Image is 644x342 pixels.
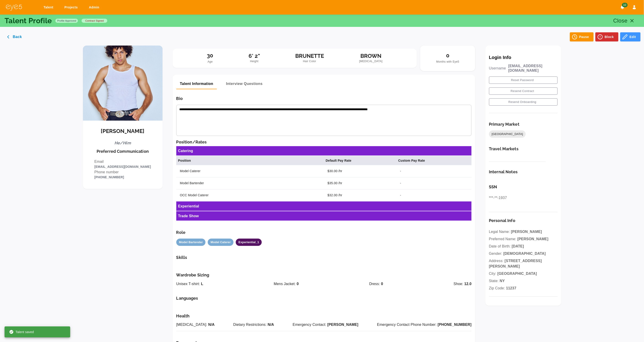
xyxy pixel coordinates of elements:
[268,323,274,327] span: N/A
[94,164,151,169] p: [EMAIL_ADDRESS][DOMAIN_NAME]
[222,78,266,89] button: Interview Questions
[176,165,324,177] td: Model Caterer
[176,240,206,245] span: Model Bartender
[176,296,472,301] h6: Languages
[176,78,217,89] button: Talent Information
[97,149,149,154] h6: Preferred Communication
[489,77,558,84] button: Reset Password
[176,255,472,260] h6: Skills
[41,3,58,12] a: Talent
[207,52,213,59] h5: 30
[397,156,472,165] th: Custom Pay Rate
[176,322,215,327] p: [MEDICAL_DATA]:
[506,286,516,290] span: 11237
[503,252,546,255] span: [DEMOGRAPHIC_DATA]
[489,87,558,95] button: Resend Contract
[176,314,472,319] h6: Health
[208,323,215,327] span: N/A
[324,156,397,165] th: Default Pay Rate
[489,244,558,249] p: Date of Birth:
[489,169,558,174] h6: Internal Notes
[176,281,203,287] p: Unisex T-shirt:
[5,4,22,11] img: eye5
[236,240,262,245] span: Experiential_1
[454,281,472,287] p: Shoe:
[101,128,145,135] h5: [PERSON_NAME]
[295,59,324,64] span: Hair Color
[489,236,558,242] p: Preferred Name:
[618,3,627,11] button: Notifications
[511,230,542,234] span: [PERSON_NAME]
[176,140,472,145] h6: Position/Rates
[55,19,78,23] span: Profile Approved
[498,272,537,276] span: [GEOGRAPHIC_DATA]
[176,189,324,201] td: OCC Model Caterer
[233,322,274,327] p: Dietary Restrictions:
[249,53,260,59] h5: 6' 2"
[208,240,233,245] span: Model Caterer
[369,281,383,287] p: Dress:
[397,189,472,201] td: -
[359,53,383,59] h5: BROWN
[178,148,193,154] h6: Catering
[381,282,383,286] span: 0
[489,218,558,223] h6: Personal Info
[297,282,299,286] span: 0
[249,59,260,64] span: Height
[176,230,472,235] h6: Role
[489,258,558,269] p: Address:
[176,156,324,165] th: Position
[176,177,324,189] td: Model Bartender
[178,213,199,219] h6: Trade Show
[86,3,104,12] a: Admin
[489,286,558,291] p: Zip Code:
[438,323,472,327] span: [PHONE_NUMBER]
[293,322,358,327] p: Emergency Contact:
[176,96,472,101] h6: Bio
[489,132,526,136] span: [GEOGRAPHIC_DATA]
[595,32,618,41] button: Block
[489,55,558,60] p: Login Info
[489,271,558,276] p: City:
[489,146,519,151] h6: Travel Markets
[611,15,640,26] button: Close
[324,165,397,177] td: $30.00 /hr
[489,259,542,268] span: [STREET_ADDRESS][PERSON_NAME]
[620,32,641,41] button: Edit
[114,140,131,145] h6: He/Him
[94,175,151,180] p: [PHONE_NUMBER]
[436,52,459,59] h5: 0
[518,237,549,241] span: [PERSON_NAME]
[83,19,105,23] span: contract signed
[3,32,26,41] button: Back
[512,244,524,248] span: [DATE]
[397,165,472,177] td: -
[94,159,151,164] p: Email
[397,177,472,189] td: -
[94,169,151,175] p: Phone number
[489,122,520,127] h6: Primary Market
[489,229,558,235] p: Legal Name:
[489,66,506,71] p: Username
[5,17,52,24] p: Talent Profile
[489,251,558,256] p: Gender:
[9,328,34,336] div: Talent saved
[178,203,199,209] h6: Experiential
[324,189,397,201] td: $32.00 /hr
[436,60,459,63] span: Months with Eye5
[570,32,594,41] button: Pause
[359,59,383,64] span: [MEDICAL_DATA]
[489,184,558,189] h6: SSN
[324,177,397,189] td: $35.00 /hr
[208,60,213,63] span: Age
[327,323,358,327] span: [PERSON_NAME]
[377,322,472,327] p: Emergency Contact Phone Number:
[613,17,628,25] p: Close
[83,46,163,121] img: Daniel Whyte
[508,64,558,73] p: [EMAIL_ADDRESS][DOMAIN_NAME]
[489,98,558,106] button: Resend Onboarding
[489,278,558,284] p: State:
[500,279,505,283] span: NY
[62,3,82,12] a: Projects
[201,282,203,286] span: L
